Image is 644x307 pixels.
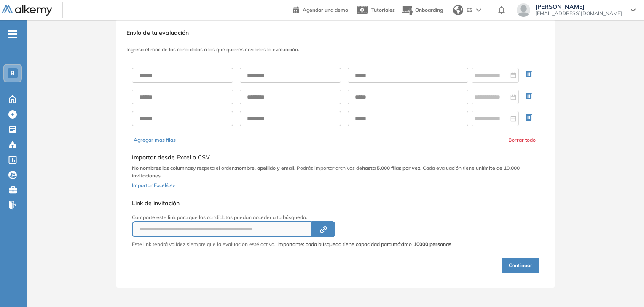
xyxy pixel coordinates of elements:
img: Logo [2,5,52,16]
b: nombre, apellido y email [236,165,294,171]
p: y respeta el orden: . Podrás importar archivos de . Cada evaluación tiene un . [132,164,539,180]
span: Onboarding [415,7,443,13]
span: B [11,70,15,77]
h5: Link de invitación [132,200,451,207]
button: Continuar [502,258,539,273]
a: Agendar una demo [293,4,348,14]
i: - [8,33,17,35]
button: Borrar todo [508,136,536,144]
img: world [453,5,463,15]
span: Agendar una demo [303,7,348,13]
h5: Importar desde Excel o CSV [132,154,539,161]
img: arrow [476,8,481,12]
button: Agregar más filas [134,136,176,144]
span: Importante: cada búsqueda tiene capacidad para máximo [277,241,451,248]
span: [PERSON_NAME] [535,3,622,10]
strong: 10000 personas [413,241,451,247]
b: hasta 5.000 filas por vez [362,165,420,171]
p: Este link tendrá validez siempre que la evaluación esté activa. [132,241,276,248]
span: Importar Excel/csv [132,182,175,188]
span: [EMAIL_ADDRESS][DOMAIN_NAME] [535,10,622,17]
b: No nombres las columnas [132,165,193,171]
p: Comparte este link para que los candidatos puedan acceder a tu búsqueda. [132,214,451,221]
h3: Ingresa el mail de los candidatos a los que quieres enviarles la evaluación. [126,47,545,53]
button: Importar Excel/csv [132,180,175,190]
span: ES [467,6,473,14]
h3: Envío de tu evaluación [126,29,545,37]
b: límite de 10.000 invitaciones [132,165,520,179]
button: Onboarding [402,1,443,19]
span: Tutoriales [371,7,395,13]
